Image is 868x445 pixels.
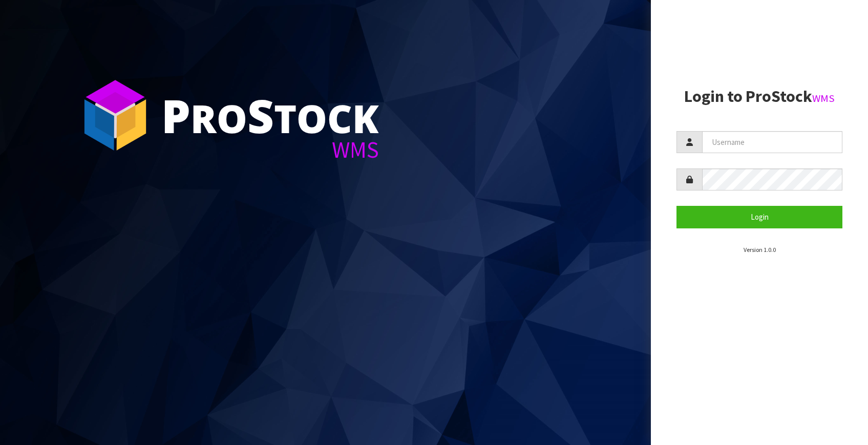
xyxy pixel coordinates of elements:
small: Version 1.0.0 [744,246,776,253]
div: WMS [161,138,379,161]
input: Username [702,131,842,153]
div: ro tock [161,92,379,138]
button: Login [676,206,842,228]
span: S [247,84,274,146]
small: WMS [812,92,835,105]
h2: Login to ProStock [676,88,842,105]
span: P [161,84,190,146]
img: ProStock Cube [77,77,154,154]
